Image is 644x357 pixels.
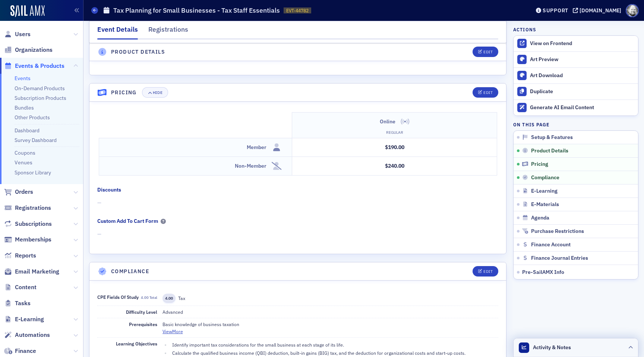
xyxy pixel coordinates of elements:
[385,162,404,169] span: $240.00
[531,174,559,181] span: Compliance
[97,25,138,40] div: Event Details
[15,220,52,228] span: Subscriptions
[162,309,183,315] span: Advanced
[473,47,498,57] button: Edit
[15,159,32,166] a: Venues
[97,294,157,300] span: CPE Fields of Study
[97,186,121,194] div: Discounts
[15,149,35,156] a: Coupons
[148,25,188,38] div: Registrations
[543,7,568,14] div: Support
[15,299,31,307] span: Tasks
[235,162,266,170] h4: Non-Member
[126,309,157,315] span: Difficulty Level
[153,91,162,95] div: Hide
[573,8,624,13] button: [DOMAIN_NAME]
[483,50,493,54] div: Edit
[4,188,33,196] a: Orders
[530,104,634,111] div: Generate AI Email Content
[4,220,52,228] a: Subscriptions
[15,127,40,134] a: Dashboard
[531,201,559,208] span: E-Materials
[4,315,44,323] a: E-Learning
[15,104,34,111] a: Bundles
[15,236,51,244] span: Memberships
[4,252,36,260] a: Reports
[15,169,51,176] a: Sponsor Library
[530,56,634,63] div: Art Preview
[15,95,66,101] a: Subscription Products
[178,295,185,301] span: Tax
[530,72,634,79] div: Art Download
[162,328,183,335] button: ViewMore
[4,62,64,70] a: Events & Products
[513,121,638,128] h4: On this page
[580,7,621,14] div: [DOMAIN_NAME]
[247,143,266,151] h4: Member
[162,294,176,303] span: 4.00
[530,40,634,47] div: View on Frontend
[170,341,499,348] li: Identify important tax considerations for the small business at each stage of its life.
[522,269,564,275] span: Pre-SailAMX Info
[530,88,634,95] div: Duplicate
[473,266,498,277] button: Edit
[141,295,157,300] span: 4.00 total
[4,236,51,244] a: Memberships
[626,4,639,17] span: Profile
[15,347,36,355] span: Finance
[514,52,638,67] a: Art Preview
[4,30,31,38] a: Users
[15,331,50,339] span: Automations
[4,204,51,212] a: Registrations
[170,350,499,356] li: Calculate the qualified business income (QBI) deduction, built-in gains (BIG) tax, and the deduct...
[10,5,45,17] img: SailAMX
[15,62,64,70] span: Events & Products
[111,89,137,97] h4: Pricing
[531,161,548,168] span: Pricing
[380,118,395,126] h4: Online
[531,134,573,141] span: Setup & Features
[533,344,571,351] span: Activity & Notes
[15,114,50,121] a: Other Products
[292,128,497,138] th: Regular
[513,26,536,33] h4: Actions
[4,46,53,54] a: Organizations
[15,30,31,38] span: Users
[15,268,59,276] span: Email Marketing
[4,283,37,291] a: Content
[531,241,571,248] span: Finance Account
[111,268,149,275] h4: Compliance
[15,204,51,212] span: Registrations
[531,148,568,154] span: Product Details
[4,299,31,307] a: Tasks
[97,230,498,238] span: —
[15,137,57,143] a: Survey Dashboard
[142,87,168,98] button: Hide
[15,46,53,54] span: Organizations
[531,215,549,221] span: Agenda
[531,255,588,262] span: Finance Journal Entries
[514,67,638,83] a: Art Download
[4,347,36,355] a: Finance
[286,7,309,14] span: EVT-44782
[116,341,157,347] span: Learning Objectives
[385,144,404,151] span: $190.00
[15,252,36,260] span: Reports
[97,199,498,207] span: —
[514,99,638,116] button: Generate AI Email Content
[473,87,498,98] button: Edit
[15,283,37,291] span: Content
[483,269,493,274] div: Edit
[531,188,558,195] span: E-Learning
[4,331,50,339] a: Automations
[15,315,44,323] span: E-Learning
[15,75,31,82] a: Events
[531,228,584,235] span: Purchase Restrictions
[113,6,280,15] h1: Tax Planning for Small Businesses - Tax Staff Essentials
[162,321,499,328] div: Basic knowledge of business taxation
[97,217,158,225] div: Custom Add To Cart Form
[15,85,65,92] a: On-Demand Products
[514,36,638,51] a: View on Frontend
[111,48,165,56] h4: Product Details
